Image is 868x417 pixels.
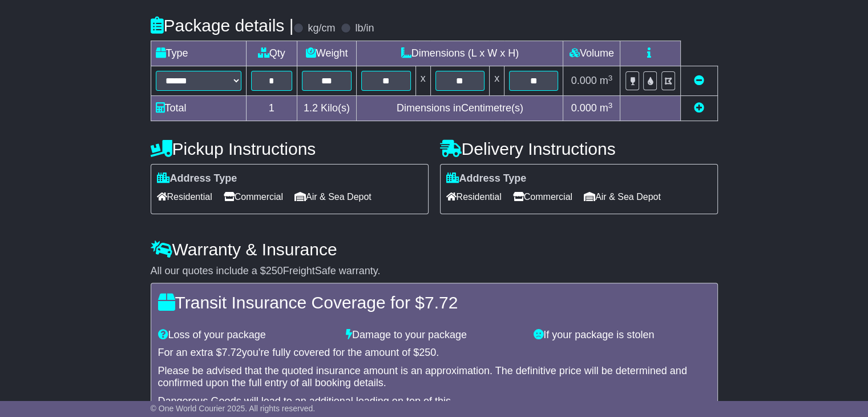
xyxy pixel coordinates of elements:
[571,102,597,114] span: 0.000
[584,188,661,206] span: Air & Sea Depot
[151,265,718,278] div: All our quotes include a $ FreightSafe warranty.
[158,365,710,390] div: Please be advised that the quoted insurance amount is an approximation. The definitive price will...
[419,347,436,358] span: 250
[151,16,294,35] h4: Package details |
[528,329,716,342] div: If your package is stolen
[513,188,572,206] span: Commercial
[608,74,613,82] sup: 3
[571,75,597,86] span: 0.000
[151,240,718,259] h4: Warranty & Insurance
[151,404,316,413] span: © One World Courier 2025. All rights reserved.
[694,102,704,114] a: Add new item
[224,188,283,206] span: Commercial
[294,188,372,206] span: Air & Sea Depot
[151,96,246,121] td: Total
[563,41,620,66] td: Volume
[297,96,356,121] td: Kilo(s)
[355,22,374,35] label: lb/in
[446,188,502,206] span: Residential
[246,96,297,121] td: 1
[304,102,318,114] span: 1.2
[297,41,356,66] td: Weight
[246,41,297,66] td: Qty
[151,41,246,66] td: Type
[694,75,704,86] a: Remove this item
[157,173,237,185] label: Address Type
[151,139,429,158] h4: Pickup Instructions
[425,293,458,312] span: 7.72
[440,139,718,158] h4: Delivery Instructions
[158,347,710,359] div: For an extra $ you're fully covered for the amount of $ .
[490,66,504,96] td: x
[158,395,710,408] div: Dangerous Goods will lead to an additional loading on top of this.
[446,173,527,185] label: Address Type
[266,265,283,276] span: 250
[415,66,430,96] td: x
[608,101,613,110] sup: 3
[308,22,335,35] label: kg/cm
[357,41,563,66] td: Dimensions (L x W x H)
[600,75,613,86] span: m
[157,188,212,206] span: Residential
[357,96,563,121] td: Dimensions in Centimetre(s)
[600,102,613,114] span: m
[340,329,528,342] div: Damage to your package
[222,347,242,358] span: 7.72
[152,329,340,342] div: Loss of your package
[158,293,710,312] h4: Transit Insurance Coverage for $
